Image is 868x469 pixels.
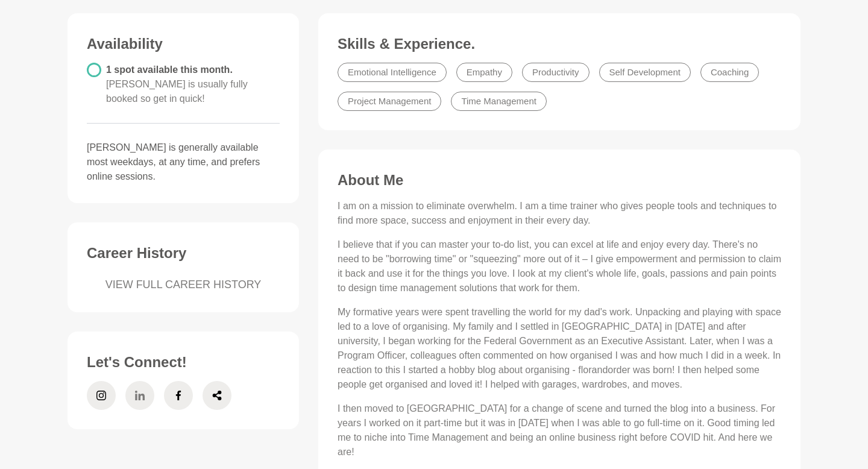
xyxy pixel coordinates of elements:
h3: Skills & Experience. [338,35,781,53]
h3: Let's Connect! [87,353,280,371]
h3: Availability [87,35,280,53]
a: VIEW FULL CAREER HISTORY [87,277,280,293]
span: 1 spot available this month. [106,65,248,104]
a: LinkedIn [125,381,154,410]
h3: Career History [87,244,280,262]
p: My formative years were spent travelling the world for my dad's work. Unpacking and playing with ... [338,305,781,392]
p: I am on a mission to eliminate overwhelm. I am a time trainer who gives people tools and techniqu... [338,199,781,228]
h3: About Me [338,171,781,189]
p: I believe that if you can master your to-do list, you can excel at life and enjoy every day. Ther... [338,238,781,295]
a: Instagram [87,381,116,410]
a: Share [203,381,231,410]
a: Facebook [164,381,193,410]
span: [PERSON_NAME] is usually fully booked so get in quick! [106,79,248,104]
p: [PERSON_NAME] is generally available most weekdays, at any time, and prefers online sessions. [87,140,280,184]
p: I then moved to [GEOGRAPHIC_DATA] for a change of scene and turned the blog into a business. For ... [338,401,781,459]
